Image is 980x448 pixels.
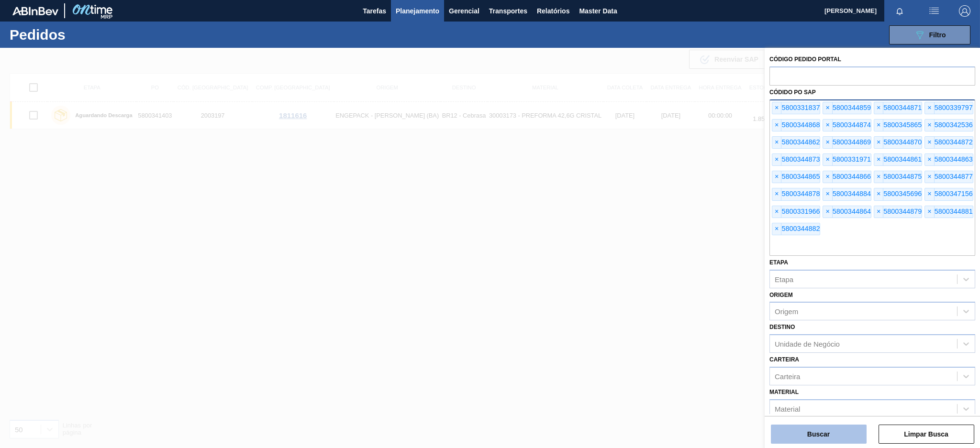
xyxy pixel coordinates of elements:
[884,4,915,18] button: Notificações
[772,119,820,131] div: 5800344868
[924,188,973,200] div: 5800347156
[925,120,934,131] span: ×
[772,223,820,235] div: 5800344882
[775,404,800,413] div: Material
[924,136,973,149] div: 5800344872
[772,137,781,148] span: ×
[12,7,58,15] img: TNhmsLtSVTkK8tSr43FrP2fwEKptu5GPRR3wAAAABJRU5ErkJggg==
[874,119,922,131] div: 5800345865
[823,171,871,183] div: 5800344866
[874,188,922,200] div: 5800345696
[772,188,820,200] div: 5800344878
[823,154,832,165] span: ×
[889,25,970,44] button: Filtro
[769,56,841,63] label: Código Pedido Portal
[772,102,820,114] div: 5800331837
[874,120,883,131] span: ×
[924,171,973,183] div: 5800344877
[925,137,934,148] span: ×
[874,137,883,148] span: ×
[874,206,922,218] div: 5800344879
[823,119,871,131] div: 5800344874
[772,171,820,183] div: 5800344865
[396,5,439,17] span: Planejamento
[772,223,781,235] span: ×
[823,171,832,183] span: ×
[823,102,832,114] span: ×
[874,206,883,218] span: ×
[10,29,154,40] h1: Pedidos
[924,102,973,114] div: 5800339797
[769,259,788,266] label: Etapa
[874,136,922,149] div: 5800344870
[823,137,832,148] span: ×
[924,153,973,166] div: 5800344863
[537,5,569,17] span: Relatórios
[823,102,871,114] div: 5800344859
[874,154,883,165] span: ×
[823,120,832,131] span: ×
[925,171,934,183] span: ×
[772,120,781,131] span: ×
[772,136,820,149] div: 5800344862
[772,102,781,114] span: ×
[769,89,816,96] label: Códido PO SAP
[823,206,871,218] div: 5800344864
[772,206,781,218] span: ×
[874,188,883,200] span: ×
[772,188,781,200] span: ×
[579,5,617,17] span: Master Data
[823,188,832,200] span: ×
[874,102,883,114] span: ×
[449,5,479,17] span: Gerencial
[924,206,973,218] div: 5800344881
[769,389,799,395] label: Material
[925,188,934,200] span: ×
[925,154,934,165] span: ×
[925,206,934,218] span: ×
[874,102,922,114] div: 5800344871
[775,307,798,316] div: Origem
[769,292,793,298] label: Origem
[928,5,940,17] img: userActions
[959,5,970,17] img: Logout
[775,340,840,348] div: Unidade de Negócio
[775,372,800,381] div: Carteira
[489,5,527,17] span: Transportes
[924,119,973,131] div: 5800342536
[769,324,795,330] label: Destino
[929,31,946,39] span: Filtro
[874,171,922,183] div: 5800344875
[772,171,781,183] span: ×
[769,356,799,363] label: Carteira
[874,153,922,166] div: 5800344861
[772,153,820,166] div: 5800344873
[823,136,871,149] div: 5800344869
[823,153,871,166] div: 5800331971
[775,275,793,283] div: Etapa
[772,206,820,218] div: 5800331966
[823,206,832,218] span: ×
[772,154,781,165] span: ×
[874,171,883,183] span: ×
[925,102,934,114] span: ×
[823,188,871,200] div: 5800344884
[363,5,386,17] span: Tarefas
